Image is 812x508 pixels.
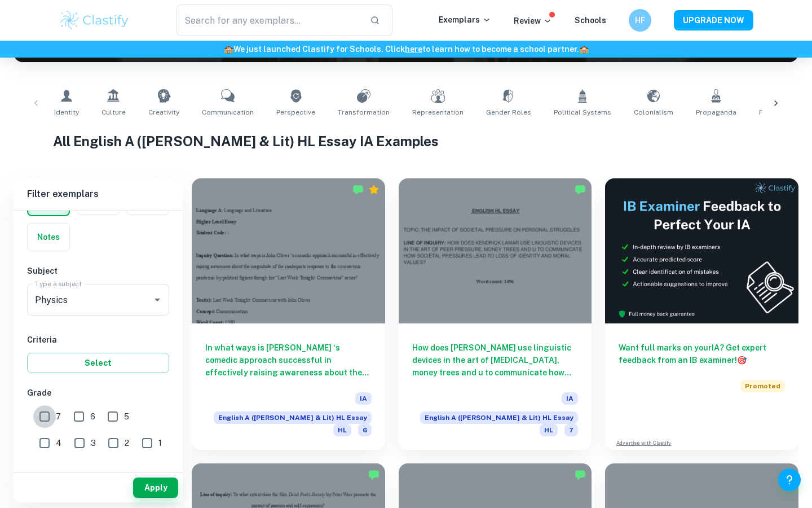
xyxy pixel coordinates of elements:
[740,380,785,392] span: Promoted
[27,334,169,346] h6: Criteria
[149,292,165,308] button: Open
[91,437,96,449] span: 3
[148,107,179,117] span: Creativity
[202,107,254,117] span: Communication
[90,410,95,423] span: 6
[192,178,385,450] a: In what ways is [PERSON_NAME] ‘s comedic approach successful in effectively raising awareness abo...
[575,469,586,480] img: Marked
[412,341,579,379] h6: How does [PERSON_NAME] use linguistic devices in the art of [MEDICAL_DATA], money trees and u to ...
[101,107,126,117] span: Culture
[333,424,351,436] span: HL
[514,15,552,27] p: Review
[737,356,747,365] span: 🎯
[619,341,785,366] h6: Want full marks on your IA ? Get expert feedback from an IB examiner!
[338,107,390,117] span: Transformation
[54,107,79,117] span: Identity
[412,107,464,117] span: Representation
[554,107,611,117] span: Political Systems
[28,224,69,251] button: Notes
[439,14,491,26] p: Exemplars
[2,43,810,55] h6: We just launched Clastify for Schools. Click to learn how to become a school partner.
[27,387,169,399] h6: Grade
[205,341,372,379] h6: In what ways is [PERSON_NAME] ‘s comedic approach successful in effectively raising awareness abo...
[53,131,760,151] h1: All English A ([PERSON_NAME] & Lit) HL Essay IA Examples
[214,411,372,424] span: English A ([PERSON_NAME] & Lit) HL Essay
[605,178,798,323] img: Thumbnail
[27,265,169,277] h6: Subject
[564,424,578,436] span: 7
[778,468,801,491] button: Help and Feedback
[616,439,671,447] a: Advertise with Clastify
[540,424,558,436] span: HL
[125,437,129,449] span: 2
[56,410,61,423] span: 7
[629,9,651,32] button: HF
[562,392,578,405] span: IA
[124,410,129,423] span: 5
[35,279,82,288] label: Type a subject
[579,45,589,54] span: 🏫
[405,45,422,54] a: here
[14,178,183,210] h6: Filter exemplars
[696,107,736,117] span: Propaganda
[486,107,531,117] span: Gender Roles
[368,184,379,195] div: Premium
[56,437,61,449] span: 4
[27,353,169,373] button: Select
[575,184,586,195] img: Marked
[358,424,372,436] span: 6
[352,184,364,195] img: Marked
[355,392,372,405] span: IA
[399,178,592,450] a: How does [PERSON_NAME] use linguistic devices in the art of [MEDICAL_DATA], money trees and u to ...
[59,9,130,32] img: Clastify logo
[575,16,606,25] a: Schools
[158,437,162,449] span: 1
[634,14,647,27] h6: HF
[605,178,798,450] a: Want full marks on yourIA? Get expert feedback from an IB examiner!PromotedAdvertise with Clastify
[27,468,169,480] h6: Level
[133,478,178,498] button: Apply
[674,10,753,30] button: UPGRADE NOW
[224,45,233,54] span: 🏫
[634,107,673,117] span: Colonialism
[176,5,361,36] input: Search for any exemplars...
[368,469,379,480] img: Marked
[420,411,578,424] span: English A ([PERSON_NAME] & Lit) HL Essay
[276,107,315,117] span: Perspective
